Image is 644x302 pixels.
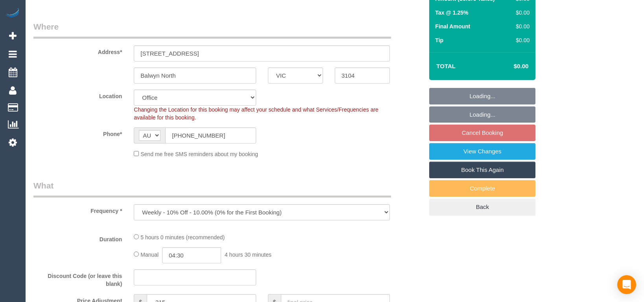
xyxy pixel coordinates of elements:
a: View Changes [429,143,535,160]
a: Back [429,199,535,215]
div: $0.00 [507,36,530,44]
span: Manual [140,252,159,258]
div: $0.00 [507,22,530,30]
legend: What [33,180,391,198]
label: Duration [28,233,128,243]
legend: Where [33,21,391,39]
label: Frequency * [28,204,128,215]
span: 5 hours 0 minutes (recommended) [140,234,225,240]
label: Tip [435,36,443,44]
label: Tax @ 1.25% [435,9,468,17]
label: Final Amount [435,22,470,30]
img: Automaid Logo [5,8,20,19]
strong: Total [436,63,456,69]
div: Open Intercom Messenger [617,275,636,294]
span: Changing the Location for this booking may affect your schedule and what Services/Frequencies are... [134,106,378,121]
input: Phone* [165,127,256,144]
label: Phone* [28,127,128,138]
label: Location [28,89,128,100]
span: 4 hours 30 minutes [225,252,271,258]
label: Address* [28,45,128,56]
input: Post Code* [335,67,390,84]
h4: $0.00 [490,63,528,70]
input: Suburb* [134,67,256,84]
div: $0.00 [507,9,530,17]
span: Send me free SMS reminders about my booking [140,151,258,157]
label: Discount Code (or leave this blank) [28,269,128,288]
a: Book This Again [429,162,535,178]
